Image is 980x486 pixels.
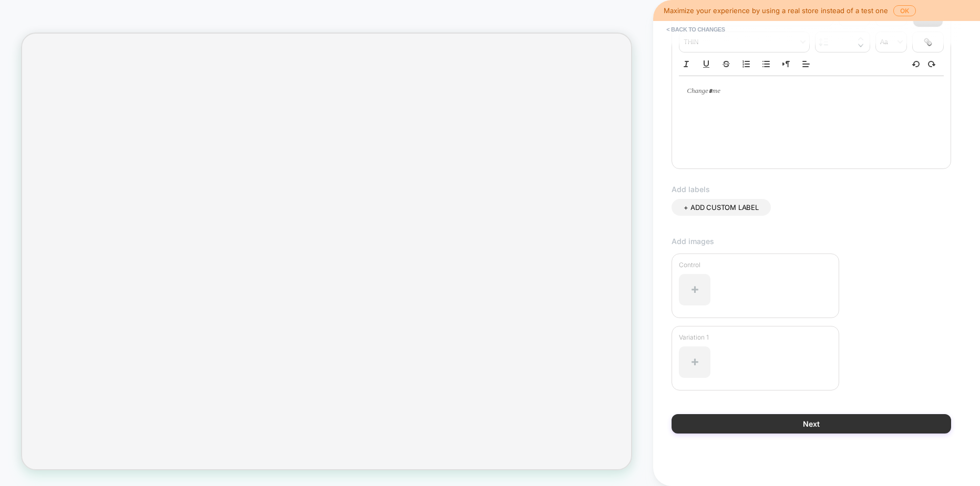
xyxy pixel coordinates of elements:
[699,58,714,70] button: Underline
[672,237,951,246] span: Add images
[679,58,694,70] button: Italic
[672,414,951,434] button: Next
[661,21,730,38] button: < Back to changes
[858,37,863,41] img: up
[679,333,832,341] p: Variation 1
[672,185,710,194] span: Add labels
[858,44,863,48] img: down
[759,58,773,70] button: Bullet list
[739,58,754,70] button: Ordered list
[679,32,809,52] span: fontWeight
[893,5,916,16] button: OK
[719,58,734,70] button: Strike
[684,203,758,212] span: + ADD CUSTOM LABEL
[679,261,832,269] p: Control
[876,32,906,52] span: transform
[779,58,793,70] button: Right to Left
[819,38,829,46] img: line height
[799,58,813,70] span: Align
